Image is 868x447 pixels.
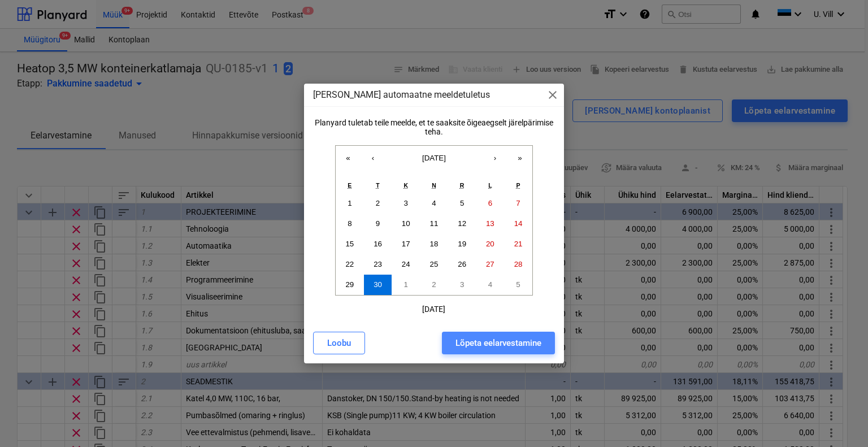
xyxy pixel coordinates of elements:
button: 16. september 2025 [364,234,392,254]
button: Loobu [313,332,365,354]
abbr: 4. oktoober 2025 [488,280,492,289]
div: Loobu [327,336,351,350]
button: 23. september 2025 [364,254,392,275]
button: 1. oktoober 2025 [392,275,420,295]
button: 7. september 2025 [504,193,532,214]
button: 30. september 2025 [364,275,392,295]
abbr: 3. september 2025 [404,199,408,207]
div: Lõpeta eelarvestamine [455,336,541,350]
button: 26. september 2025 [448,254,476,275]
abbr: 27. september 2025 [486,260,494,268]
abbr: 22. september 2025 [345,260,354,268]
button: 4. september 2025 [420,193,448,214]
button: 14. september 2025 [504,214,532,234]
div: Planyard tuletab teile meelde, et te saaksite õigeaegselt järelpärimise teha. [313,118,555,136]
abbr: 12. september 2025 [458,219,466,228]
button: 2. september 2025 [364,193,392,214]
abbr: 1. september 2025 [348,199,351,207]
abbr: teisipäev [376,182,379,189]
abbr: 11. september 2025 [430,219,439,228]
button: 6. september 2025 [476,193,505,214]
abbr: 24. september 2025 [402,260,410,268]
abbr: 5. oktoober 2025 [516,280,520,289]
button: 24. september 2025 [392,254,420,275]
button: 5. september 2025 [448,193,476,214]
button: 29. september 2025 [336,275,364,295]
button: 2. oktoober 2025 [420,275,448,295]
div: Vestlusvidin [811,393,868,447]
abbr: 7. september 2025 [516,199,520,207]
abbr: 30. september 2025 [374,280,382,289]
abbr: 21. september 2025 [514,240,523,248]
abbr: laupäev [488,182,492,189]
button: 8. september 2025 [336,214,364,234]
abbr: 17. september 2025 [402,240,410,248]
button: 1. september 2025 [336,193,364,214]
button: 25. september 2025 [420,254,448,275]
button: 28. september 2025 [504,254,532,275]
div: [DATE] [422,305,445,314]
button: 4. oktoober 2025 [476,275,505,295]
abbr: 6. september 2025 [488,199,492,207]
button: 22. september 2025 [336,254,364,275]
button: 18. september 2025 [420,234,448,254]
iframe: Chat Widget [811,393,868,447]
button: 3. oktoober 2025 [448,275,476,295]
button: 19. september 2025 [448,234,476,254]
abbr: 2. september 2025 [376,199,380,207]
abbr: 2. oktoober 2025 [432,280,436,289]
abbr: pühapäev [517,182,520,189]
abbr: 15. september 2025 [345,240,354,248]
button: » [507,146,532,171]
button: 5. oktoober 2025 [504,275,532,295]
abbr: esmaspäev [348,182,351,189]
span: close [546,88,559,102]
button: 13. september 2025 [476,214,505,234]
abbr: 16. september 2025 [374,240,382,248]
abbr: 4. september 2025 [432,199,436,207]
button: 11. september 2025 [420,214,448,234]
abbr: reede [460,182,465,189]
abbr: 14. september 2025 [514,219,523,228]
abbr: 3. oktoober 2025 [460,280,464,289]
abbr: 18. september 2025 [430,240,439,248]
button: 21. september 2025 [504,234,532,254]
button: 27. september 2025 [476,254,505,275]
button: 12. september 2025 [448,214,476,234]
button: 17. september 2025 [392,234,420,254]
abbr: 1. oktoober 2025 [404,280,408,289]
button: [DATE] [385,146,483,171]
abbr: 20. september 2025 [486,240,494,248]
abbr: 8. september 2025 [348,219,351,228]
abbr: 13. september 2025 [486,219,494,228]
abbr: 28. september 2025 [514,260,523,268]
abbr: 5. september 2025 [460,199,464,207]
button: 3. september 2025 [392,193,420,214]
span: [DATE] [422,154,446,162]
button: Lõpeta eelarvestamine [442,332,555,354]
abbr: kolmapäev [403,182,408,189]
button: ‹ [361,146,385,171]
button: 15. september 2025 [336,234,364,254]
abbr: 9. september 2025 [376,219,380,228]
abbr: 29. september 2025 [345,280,354,289]
button: › [483,146,507,171]
button: 20. september 2025 [476,234,505,254]
button: 10. september 2025 [392,214,420,234]
abbr: 23. september 2025 [374,260,382,268]
abbr: 10. september 2025 [402,219,410,228]
abbr: 19. september 2025 [458,240,466,248]
button: 9. september 2025 [364,214,392,234]
abbr: 26. september 2025 [458,260,466,268]
button: « [336,146,361,171]
p: [PERSON_NAME] automaatne meeldetuletus [313,88,490,102]
abbr: neljapäev [432,182,436,189]
abbr: 25. september 2025 [430,260,439,268]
